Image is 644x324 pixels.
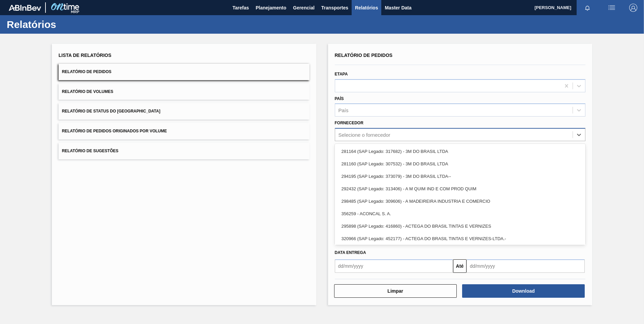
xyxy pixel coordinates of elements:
[339,107,349,113] div: País
[385,4,411,12] span: Master Data
[59,123,310,139] button: Relatório de Pedidos Originados por Volume
[59,84,310,100] button: Relatório de Volumes
[59,64,310,80] button: Relatório de Pedidos
[62,149,119,153] span: Relatório de Sugestões
[339,132,390,138] div: Selecione o fornecedor
[335,170,586,183] div: 294195 (SAP Legado: 373079) - 3M DO BRASIL LTDA--
[335,207,586,220] div: 356259 - ACONCAL S. A.
[608,4,616,12] img: userActions
[334,284,457,298] button: Limpar
[335,220,586,232] div: 295898 (SAP Legado: 416860) - ACTEGA DO BRASIL TINTAS E VERNIZES
[59,53,111,58] span: Lista de Relatórios
[321,4,348,12] span: Transportes
[335,96,344,101] label: País
[62,129,167,133] span: Relatório de Pedidos Originados por Volume
[335,250,366,255] span: Data entrega
[7,21,126,28] h1: Relatórios
[59,103,310,120] button: Relatório de Status do [GEOGRAPHIC_DATA]
[335,259,453,273] input: dd/mm/yyyy
[335,121,363,125] label: Fornecedor
[335,53,393,58] span: Relatório de Pedidos
[62,109,160,114] span: Relatório de Status do [GEOGRAPHIC_DATA]
[466,259,585,273] input: dd/mm/yyyy
[335,158,586,170] div: 281160 (SAP Legado: 307532) - 3M DO BRASIL LTDA
[335,232,586,245] div: 320966 (SAP Legado: 452177) - ACTEGA DO BRASIL TINTAS E VERNIZES-LTDA.-
[462,284,585,298] button: Download
[9,5,41,11] img: TNhmsLtSVTkK8tSr43FrP2fwEKptu5GPRR3wAAAABJRU5ErkJggg==
[453,259,466,273] button: Até
[335,195,586,207] div: 298485 (SAP Legado: 309606) - A MADEIREIRA INDUSTRIA E COMERCIO
[256,4,286,12] span: Planejamento
[62,69,111,74] span: Relatório de Pedidos
[355,4,378,12] span: Relatórios
[577,3,598,12] button: Notificações
[629,4,637,12] img: Logout
[335,145,586,158] div: 281164 (SAP Legado: 317682) - 3M DO BRASIL LTDA
[62,89,113,94] span: Relatório de Volumes
[59,143,310,159] button: Relatório de Sugestões
[293,4,315,12] span: Gerencial
[232,4,249,12] span: Tarefas
[335,72,348,76] label: Etapa
[335,183,586,195] div: 292432 (SAP Legado: 313406) - A M QUIM IND E COM PROD QUIM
